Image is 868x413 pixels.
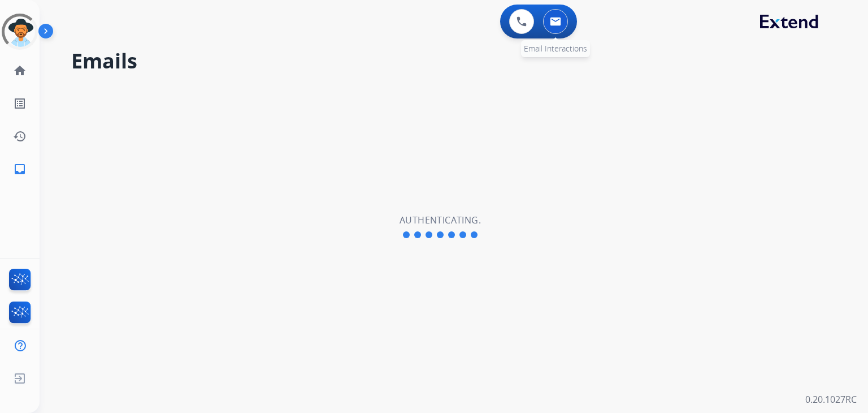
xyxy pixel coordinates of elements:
span: Email Interactions [524,43,587,54]
mat-icon: inbox [13,162,27,176]
p: 0.20.1027RC [805,393,857,406]
h2: Authenticating. [400,213,481,227]
mat-icon: list_alt [13,97,27,110]
mat-icon: home [13,64,27,78]
mat-icon: history [13,130,27,143]
h2: Emails [71,50,841,72]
